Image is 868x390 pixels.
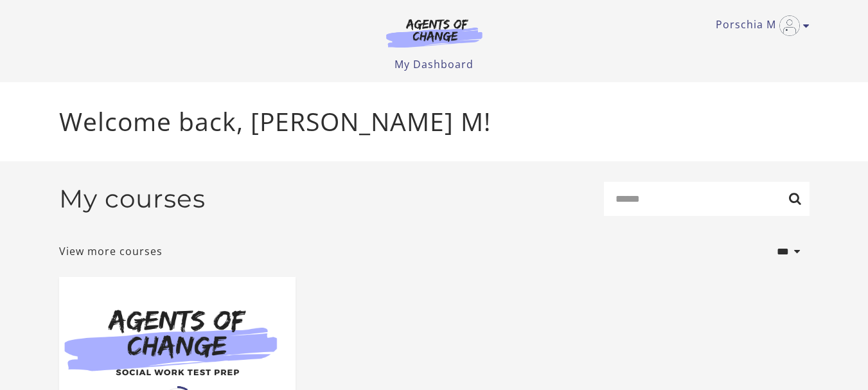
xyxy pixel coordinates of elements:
a: Toggle menu [716,15,803,36]
h2: My courses [59,184,206,214]
p: Welcome back, [PERSON_NAME] M! [59,103,810,141]
a: View more courses [59,244,163,259]
img: Agents of Change Logo [373,18,496,48]
a: My Dashboard [394,57,474,71]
